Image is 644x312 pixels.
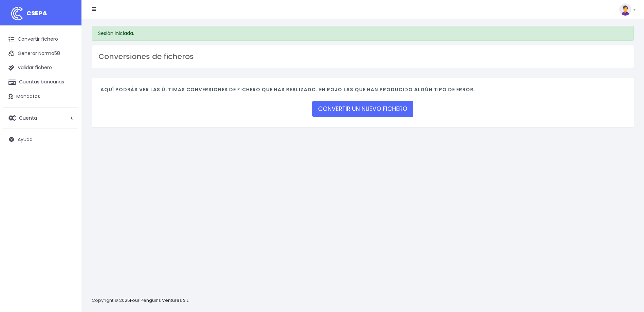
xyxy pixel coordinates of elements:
h3: Conversiones de ficheros [98,52,627,61]
a: Cuenta [3,111,78,125]
a: Validar fichero [3,61,78,75]
p: Copyright © 2025 . [92,297,190,304]
span: Cuenta [19,114,37,121]
div: Sesión iniciada. [92,26,634,41]
a: CONVERTIR UN NUEVO FICHERO [312,101,413,117]
span: CSEPA [26,9,47,17]
span: Ayuda [18,136,33,143]
h4: Aquí podrás ver las últimas conversiones de fichero que has realizado. En rojo las que han produc... [100,87,625,96]
a: Four Penguins Ventures S.L. [130,297,189,304]
a: Cuentas bancarias [3,75,78,89]
a: Generar Norma58 [3,46,78,61]
img: logo [8,5,25,22]
a: Ayuda [3,132,78,147]
img: profile [619,3,631,16]
a: Mandatos [3,90,78,104]
a: Convertir fichero [3,32,78,46]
